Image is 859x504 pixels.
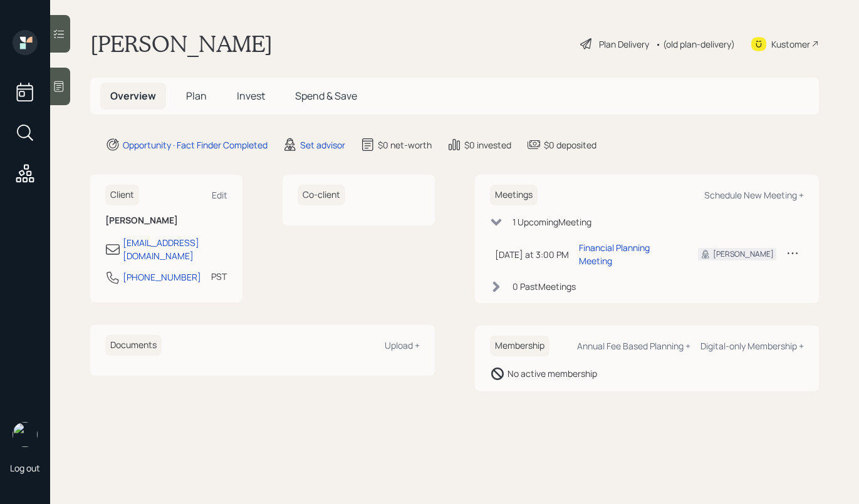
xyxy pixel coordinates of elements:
div: $0 deposited [544,138,596,152]
div: $0 invested [464,138,511,152]
div: [DATE] at 3:00 PM [495,248,569,261]
div: [PERSON_NAME] [713,249,774,260]
h6: Co-client [298,185,345,205]
div: Annual Fee Based Planning + [577,340,690,352]
span: Invest [237,89,265,103]
div: • (old plan-delivery) [655,38,735,51]
div: 0 Past Meeting s [513,280,576,293]
div: [EMAIL_ADDRESS][DOMAIN_NAME] [123,236,227,262]
div: Digital-only Membership + [700,340,804,352]
div: [PHONE_NUMBER] [123,270,201,284]
span: Overview [110,89,156,103]
img: retirable_logo.png [13,422,38,447]
span: Spend & Save [295,89,357,103]
div: Schedule New Meeting + [704,189,804,201]
h6: Meetings [490,185,538,205]
h6: Documents [105,335,162,356]
div: PST [211,270,227,283]
div: Kustomer [771,38,810,51]
div: Upload + [385,339,420,351]
div: Log out [10,462,40,474]
h6: [PERSON_NAME] [105,215,227,226]
div: No active membership [508,367,597,380]
div: Financial Planning Meeting [579,241,679,267]
div: $0 net-worth [378,138,432,152]
h1: [PERSON_NAME] [90,30,273,58]
div: 1 Upcoming Meeting [513,215,591,229]
div: Set advisor [300,138,345,152]
div: Opportunity · Fact Finder Completed [123,138,268,152]
h6: Membership [490,336,549,356]
div: Plan Delivery [599,38,649,51]
h6: Client [105,185,139,205]
span: Plan [186,89,207,103]
div: Edit [212,189,227,201]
